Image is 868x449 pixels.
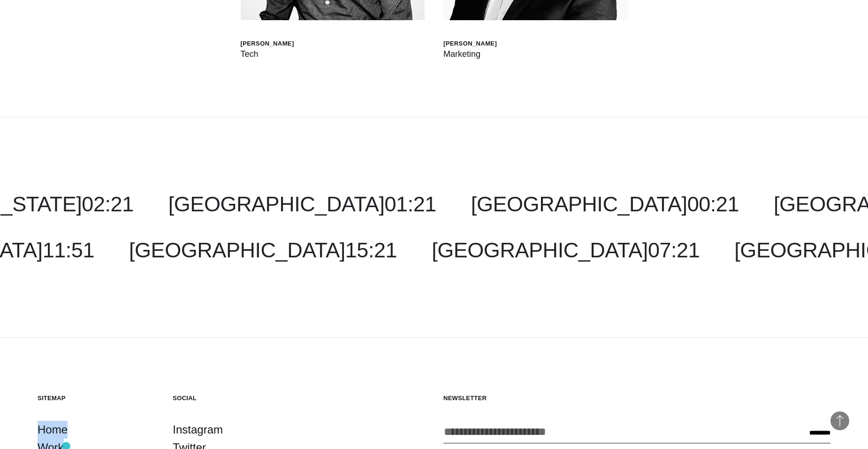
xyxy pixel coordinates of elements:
[471,192,739,216] a: [GEOGRAPHIC_DATA]00:21
[345,238,397,262] span: 15:21
[38,421,68,439] a: Home
[43,238,94,262] span: 11:51
[443,394,830,402] h5: Newsletter
[432,238,700,262] a: [GEOGRAPHIC_DATA]07:21
[129,238,397,262] a: [GEOGRAPHIC_DATA]15:21
[168,192,436,216] a: [GEOGRAPHIC_DATA]01:21
[830,411,849,430] button: Back to Top
[443,47,497,61] div: Marketing
[443,39,497,47] div: [PERSON_NAME]
[648,238,700,262] span: 07:21
[687,192,739,216] span: 00:21
[241,39,294,47] div: [PERSON_NAME]
[173,394,289,402] h5: Social
[82,192,133,216] span: 02:21
[38,394,154,402] h5: Sitemap
[384,192,436,216] span: 01:21
[241,47,294,61] div: Tech
[173,421,223,439] a: Instagram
